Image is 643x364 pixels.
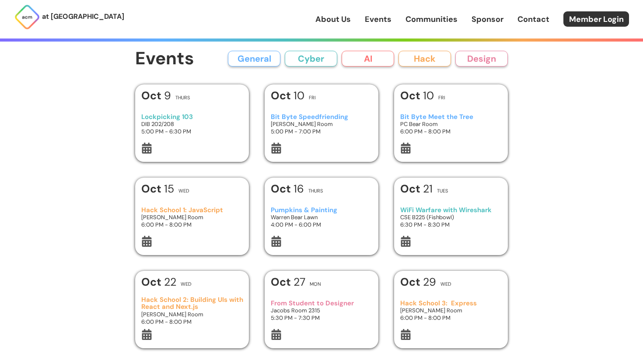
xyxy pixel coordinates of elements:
h1: Events [135,49,194,69]
h1: 9 [141,90,171,101]
h1: 16 [271,183,304,194]
h2: Tues [437,189,448,193]
b: Oct [400,275,423,289]
h3: 6:00 PM - 8:00 PM [141,318,243,325]
h3: WiFi Warfare with Wireshark [400,206,502,214]
button: General [228,51,280,66]
h2: Wed [181,282,192,287]
h3: [PERSON_NAME] Room [400,307,502,314]
h1: 10 [400,90,434,101]
a: Events [365,14,391,25]
h3: [PERSON_NAME] Room [141,213,243,221]
h3: Hack School 2: Building UIs with React and Next.js [141,296,243,311]
a: About Us [315,14,351,25]
a: Communities [405,14,458,25]
h3: Bit Byte Speedfriending [271,113,373,121]
h1: 21 [400,183,433,194]
h3: CSE B225 (Fishbowl) [400,213,502,221]
h3: DIB 202/208 [141,120,243,128]
h3: From Student to Designer [271,300,373,307]
h3: PC Bear Room [400,120,502,128]
h3: Jacobs Room 2315 [271,307,373,314]
a: Contact [517,14,549,25]
b: Oct [400,88,423,103]
h2: Fri [438,95,445,100]
button: Hack [398,51,451,66]
button: AI [342,51,394,66]
h3: 5:30 PM - 7:30 PM [271,314,373,322]
h3: 5:00 PM - 7:00 PM [271,128,373,135]
h3: [PERSON_NAME] Room [271,120,373,128]
h3: Pumpkins & Painting [271,206,373,214]
h2: Mon [310,282,321,287]
h3: 6:00 PM - 8:00 PM [141,221,243,228]
h2: Thurs [308,189,323,193]
b: Oct [271,275,294,289]
h3: 4:00 PM - 6:00 PM [271,221,373,228]
b: Oct [141,275,164,289]
button: Design [455,51,508,66]
h2: Wed [440,282,451,287]
h2: Thurs [175,95,190,100]
img: ACM Logo [14,4,40,30]
h3: 6:00 PM - 8:00 PM [400,314,502,322]
b: Oct [400,182,423,196]
p: at [GEOGRAPHIC_DATA] [42,11,124,22]
h2: Fri [309,95,316,100]
h1: 29 [400,276,436,287]
h3: Bit Byte Meet the Tree [400,113,502,121]
h3: Lockpicking 103 [141,113,243,121]
a: Sponsor [472,14,503,25]
b: Oct [271,88,294,103]
h3: 6:30 PM - 8:30 PM [400,221,502,228]
h1: 10 [271,90,304,101]
h2: Wed [178,189,189,193]
h3: Hack School 1: JavaScript [141,206,243,214]
h3: 5:00 PM - 6:30 PM [141,128,243,135]
b: Oct [271,182,294,196]
b: Oct [141,88,164,103]
h3: 6:00 PM - 8:00 PM [400,128,502,135]
a: at [GEOGRAPHIC_DATA] [14,4,124,30]
h1: 22 [141,276,176,287]
h1: 15 [141,183,174,194]
a: Member Login [563,11,629,27]
h3: Hack School 3: Express [400,300,502,307]
button: Cyber [285,51,337,66]
h1: 27 [271,276,305,287]
h3: Warren Bear Lawn [271,213,373,221]
b: Oct [141,182,164,196]
h3: [PERSON_NAME] Room [141,311,243,318]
